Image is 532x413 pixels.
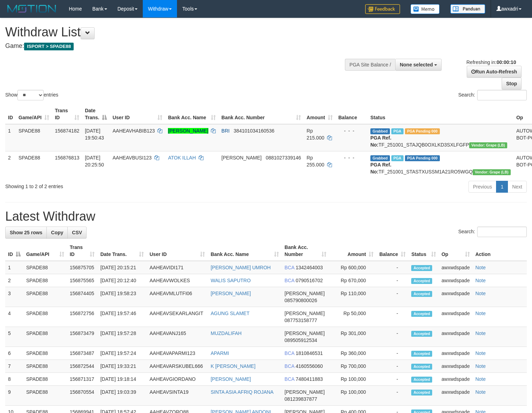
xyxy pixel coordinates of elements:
[55,155,79,161] span: 156876813
[439,360,473,373] td: awxwdspade
[5,327,23,347] td: 5
[5,180,216,190] div: Showing 1 to 2 of 2 entries
[329,360,376,373] td: Rp 700,000
[110,104,165,124] th: User ID: activate to sort column ascending
[210,330,242,336] a: MUZDALIFAH
[411,364,432,370] span: Accepted
[285,291,325,296] span: [PERSON_NAME]
[210,363,255,369] a: K [PERSON_NAME]
[168,128,208,134] a: [PERSON_NAME]
[391,128,404,134] span: Marked by awxwdspade
[304,104,335,124] th: Amount: activate to sort column ascending
[439,287,473,307] td: awxwdspade
[5,209,527,223] h1: Latest Withdraw
[5,124,16,151] td: 1
[67,241,98,261] th: Trans ID: activate to sort column ascending
[147,287,208,307] td: AAHEAVMLUTFI06
[411,265,432,271] span: Accepted
[210,291,251,296] a: [PERSON_NAME]
[411,311,432,317] span: Accepted
[475,311,486,316] a: Note
[210,278,251,283] a: WALIS SAPUTRO
[5,90,58,100] label: Show entries
[368,124,513,151] td: TF_251001_STAJQB0OXLKD3SXLFGFP
[23,261,67,274] td: SPADE88
[439,347,473,360] td: awxwdspade
[16,104,52,124] th: Game/API: activate to sort column ascending
[67,287,98,307] td: 156874405
[221,128,229,134] span: BRI
[97,261,147,274] td: [DATE] 20:15:21
[376,261,408,274] td: -
[24,43,74,50] span: ISPORT > SPADE88
[5,386,23,406] td: 9
[16,124,52,151] td: SPADE88
[296,363,323,369] span: Copy 4160556060 to clipboard
[5,151,16,178] td: 2
[285,278,294,283] span: BCA
[395,59,442,71] button: None selected
[51,230,63,235] span: Copy
[475,291,486,296] a: Note
[285,318,317,323] span: Copy 087753158777 to clipboard
[475,363,486,369] a: Note
[5,307,23,327] td: 4
[23,307,67,327] td: SPADE88
[345,59,395,71] div: PGA Site Balance /
[210,265,271,270] a: [PERSON_NAME] UMROH
[5,3,58,14] img: MOTION_logo.png
[210,350,229,356] a: APARMI
[411,4,440,14] img: Button%20Memo.svg
[97,360,147,373] td: [DATE] 19:33:21
[376,307,408,327] td: -
[329,307,376,327] td: Rp 50,000
[468,181,496,193] a: Previous
[296,278,323,283] span: Copy 0790516702 to clipboard
[23,386,67,406] td: SPADE88
[67,307,98,327] td: 156872756
[335,104,368,124] th: Balance
[55,128,79,134] span: 156874182
[168,155,196,161] a: ATOK ILLAH
[97,307,147,327] td: [DATE] 19:57:46
[10,230,42,235] span: Show 25 rows
[5,261,23,274] td: 1
[5,274,23,287] td: 2
[439,261,473,274] td: awxwdspade
[306,155,324,168] span: Rp 255.000
[208,241,282,261] th: Bank Acc. Name: activate to sort column ascending
[475,330,486,336] a: Note
[285,337,317,343] span: Copy 089505912534 to clipboard
[370,162,391,175] b: PGA Ref. No:
[405,155,440,161] span: PGA Pending
[147,386,208,406] td: AAHEAVSINTA19
[67,347,98,360] td: 156873487
[475,278,486,283] a: Note
[5,360,23,373] td: 7
[376,241,408,261] th: Balance: activate to sort column ascending
[329,261,376,274] td: Rp 600,000
[147,347,208,360] td: AAHEAVAPARMI123
[16,151,52,178] td: SPADE88
[97,274,147,287] td: [DATE] 20:12:40
[411,331,432,337] span: Accepted
[5,347,23,360] td: 6
[376,327,408,347] td: -
[329,274,376,287] td: Rp 670,000
[473,169,511,175] span: Vendor URL: https://dashboard.q2checkout.com/secure
[376,347,408,360] td: -
[411,278,432,284] span: Accepted
[296,265,323,270] span: Copy 1342464003 to clipboard
[67,360,98,373] td: 156872544
[285,330,325,336] span: [PERSON_NAME]
[467,66,522,78] a: Run Auto-Refresh
[450,4,485,14] img: panduan.png
[285,311,325,316] span: [PERSON_NAME]
[376,386,408,406] td: -
[285,265,294,270] span: BCA
[67,227,87,238] a: CSV
[391,155,404,161] span: Marked by awxwdspade
[329,386,376,406] td: Rp 100,000
[405,128,440,134] span: PGA Pending
[5,25,348,39] h1: Withdraw List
